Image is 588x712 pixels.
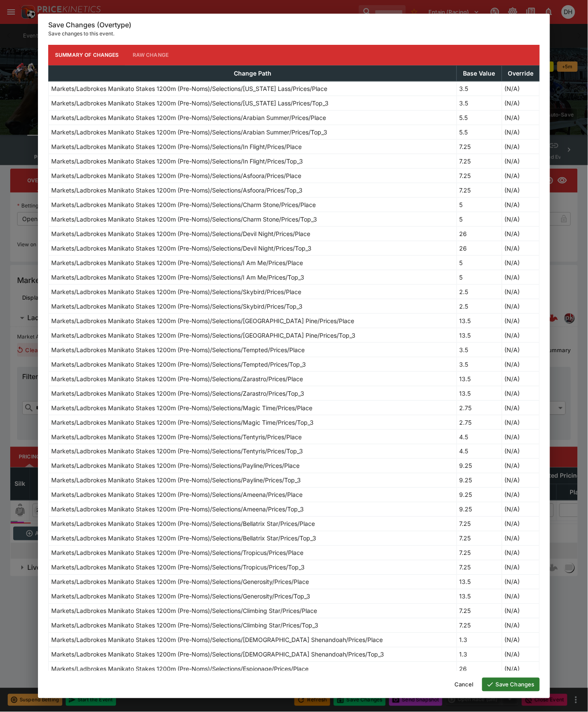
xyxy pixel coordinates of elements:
[502,299,539,313] td: (N/A)
[502,168,539,183] td: (N/A)
[51,665,309,674] p: Markets/Ladbrokes Manikato Stakes 1200m (Pre-Noms)/Selections/Espionage/Prices/Place
[502,531,539,546] td: (N/A)
[457,487,502,502] td: 9.25
[49,65,457,81] th: Change Path
[457,139,502,154] td: 7.25
[51,650,384,659] p: Markets/Ladbrokes Manikato Stakes 1200m (Pre-Noms)/Selections/[DEMOGRAPHIC_DATA] Shenandoah/Price...
[502,647,539,662] td: (N/A)
[51,273,304,282] p: Markets/Ladbrokes Manikato Stakes 1200m (Pre-Noms)/Selections/I Am Me/Prices/Top_3
[502,487,539,502] td: (N/A)
[51,302,303,311] p: Markets/Ladbrokes Manikato Stakes 1200m (Pre-Noms)/Selections/Skybird/Prices/Top_3
[457,65,502,81] th: Base Value
[51,99,329,108] p: Markets/Ladbrokes Manikato Stakes 1200m (Pre-Noms)/Selections/[US_STATE] Lass/Prices/Top_3
[502,284,539,299] td: (N/A)
[457,458,502,473] td: 9.25
[502,618,539,633] td: (N/A)
[502,589,539,604] td: (N/A)
[457,328,502,342] td: 13.5
[51,360,306,369] p: Markets/Ladbrokes Manikato Stakes 1200m (Pre-Noms)/Selections/Tempted/Prices/Top_3
[457,371,502,386] td: 13.5
[457,357,502,371] td: 3.5
[482,678,540,692] button: Save Changes
[502,429,539,444] td: (N/A)
[51,345,305,354] p: Markets/Ladbrokes Manikato Stakes 1200m (Pre-Noms)/Selections/Tempted/Prices/Place
[457,516,502,531] td: 7.25
[51,215,317,224] p: Markets/Ladbrokes Manikato Stakes 1200m (Pre-Noms)/Selections/Charm Stone/Prices/Top_3
[457,662,502,676] td: 26
[449,678,479,692] button: Cancel
[457,81,502,96] td: 3.5
[51,563,305,572] p: Markets/Ladbrokes Manikato Stakes 1200m (Pre-Noms)/Selections/Tropicus/Prices/Top_3
[51,505,304,514] p: Markets/Ladbrokes Manikato Stakes 1200m (Pre-Noms)/Selections/Ameena/Prices/Top_3
[51,461,300,470] p: Markets/Ladbrokes Manikato Stakes 1200m (Pre-Noms)/Selections/Payline/Prices/Place
[502,212,539,226] td: (N/A)
[51,142,302,151] p: Markets/Ladbrokes Manikato Stakes 1200m (Pre-Noms)/Selections/In Flight/Prices/Place
[126,45,176,65] button: Raw Change
[457,299,502,313] td: 2.5
[51,578,309,587] p: Markets/Ladbrokes Manikato Stakes 1200m (Pre-Noms)/Selections/Generosity/Prices/Place
[457,110,502,125] td: 5.5
[51,171,301,180] p: Markets/Ladbrokes Manikato Stakes 1200m (Pre-Noms)/Selections/Asfoora/Prices/Place
[502,270,539,284] td: (N/A)
[457,531,502,546] td: 7.25
[457,604,502,618] td: 7.25
[502,371,539,386] td: (N/A)
[457,589,502,604] td: 13.5
[457,241,502,255] td: 26
[51,621,318,630] p: Markets/Ladbrokes Manikato Stakes 1200m (Pre-Noms)/Selections/Climbing Star/Prices/Top_3
[457,429,502,444] td: 4.5
[51,592,310,601] p: Markets/Ladbrokes Manikato Stakes 1200m (Pre-Noms)/Selections/Generosity/Prices/Top_3
[502,139,539,154] td: (N/A)
[502,662,539,676] td: (N/A)
[502,502,539,516] td: (N/A)
[457,197,502,212] td: 5
[51,84,327,93] p: Markets/Ladbrokes Manikato Stakes 1200m (Pre-Noms)/Selections/[US_STATE] Lass/Prices/Place
[457,226,502,241] td: 26
[51,636,383,645] p: Markets/Ladbrokes Manikato Stakes 1200m (Pre-Noms)/Selections/[DEMOGRAPHIC_DATA] Shenandoah/Price...
[502,125,539,139] td: (N/A)
[457,313,502,328] td: 13.5
[502,197,539,212] td: (N/A)
[457,284,502,299] td: 2.5
[457,270,502,284] td: 5
[51,607,317,616] p: Markets/Ladbrokes Manikato Stakes 1200m (Pre-Noms)/Selections/Climbing Star/Prices/Place
[51,549,303,557] p: Markets/Ladbrokes Manikato Stakes 1200m (Pre-Noms)/Selections/Tropicus/Prices/Place
[48,29,540,38] p: Save changes to this event.
[502,81,539,96] td: (N/A)
[502,328,539,342] td: (N/A)
[51,331,355,340] p: Markets/Ladbrokes Manikato Stakes 1200m (Pre-Noms)/Selections/[GEOGRAPHIC_DATA] Pine/Prices/Top_3
[502,458,539,473] td: (N/A)
[502,226,539,241] td: (N/A)
[457,546,502,560] td: 7.25
[51,157,303,166] p: Markets/Ladbrokes Manikato Stakes 1200m (Pre-Noms)/Selections/In Flight/Prices/Top_3
[51,374,303,383] p: Markets/Ladbrokes Manikato Stakes 1200m (Pre-Noms)/Selections/Zarastro/Prices/Place
[51,128,327,137] p: Markets/Ladbrokes Manikato Stakes 1200m (Pre-Noms)/Selections/Arabian Summer/Prices/Top_3
[51,186,303,195] p: Markets/Ladbrokes Manikato Stakes 1200m (Pre-Noms)/Selections/Asfoora/Prices/Top_3
[457,647,502,662] td: 1.3
[51,258,303,267] p: Markets/Ladbrokes Manikato Stakes 1200m (Pre-Noms)/Selections/I Am Me/Prices/Place
[457,618,502,633] td: 7.25
[457,342,502,357] td: 3.5
[51,490,303,499] p: Markets/Ladbrokes Manikato Stakes 1200m (Pre-Noms)/Selections/Ameena/Prices/Place
[457,575,502,589] td: 13.5
[51,389,304,398] p: Markets/Ladbrokes Manikato Stakes 1200m (Pre-Noms)/Selections/Zarastro/Prices/Top_3
[457,502,502,516] td: 9.25
[51,113,326,122] p: Markets/Ladbrokes Manikato Stakes 1200m (Pre-Noms)/Selections/Arabian Summer/Prices/Place
[457,154,502,168] td: 7.25
[502,255,539,270] td: (N/A)
[51,200,316,209] p: Markets/Ladbrokes Manikato Stakes 1200m (Pre-Noms)/Selections/Charm Stone/Prices/Place
[51,432,302,441] p: Markets/Ladbrokes Manikato Stakes 1200m (Pre-Noms)/Selections/Tentyris/Prices/Place
[457,400,502,415] td: 2.75
[457,96,502,110] td: 3.5
[457,255,502,270] td: 5
[502,400,539,415] td: (N/A)
[502,183,539,197] td: (N/A)
[51,418,314,427] p: Markets/Ladbrokes Manikato Stakes 1200m (Pre-Noms)/Selections/Magic Time/Prices/Top_3
[502,96,539,110] td: (N/A)
[457,386,502,400] td: 13.5
[51,476,301,485] p: Markets/Ladbrokes Manikato Stakes 1200m (Pre-Noms)/Selections/Payline/Prices/Top_3
[457,212,502,226] td: 5
[502,313,539,328] td: (N/A)
[51,447,303,456] p: Markets/Ladbrokes Manikato Stakes 1200m (Pre-Noms)/Selections/Tentyris/Prices/Top_3
[457,125,502,139] td: 5.5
